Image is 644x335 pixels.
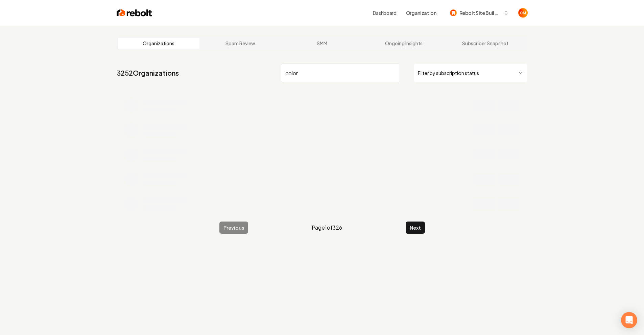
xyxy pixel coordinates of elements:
[518,8,528,18] img: Omar Molai
[281,63,400,82] input: Search by name or ID
[117,8,152,18] img: Rebolt Logo
[312,224,342,232] span: Page 1 of 326
[281,38,363,49] a: SMM
[621,312,637,328] div: Open Intercom Messenger
[445,38,526,49] a: Subscriber Snapshot
[518,8,528,18] button: Open user button
[199,38,281,49] a: Spam Review
[406,222,425,234] button: Next
[373,9,397,16] a: Dashboard
[450,9,457,16] img: Rebolt Site Builder
[402,7,440,19] button: Organization
[459,9,501,17] span: Rebolt Site Builder
[363,38,445,49] a: Ongoing Insights
[118,38,200,49] a: Organizations
[117,68,179,78] a: 3252Organizations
